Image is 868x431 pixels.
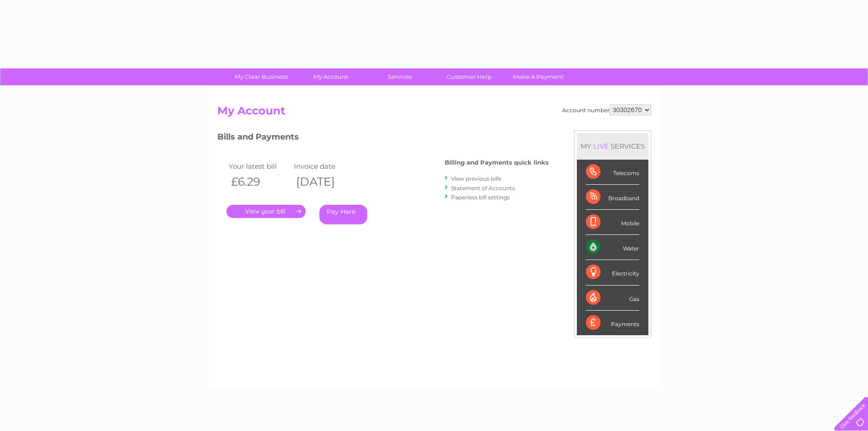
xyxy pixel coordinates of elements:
[586,260,639,285] div: Electricity
[586,286,639,311] div: Gas
[319,205,367,224] a: Pay Here
[562,104,651,115] div: Account number
[586,160,639,185] div: Telecoms
[591,142,611,151] div: LIVE
[292,172,357,191] th: [DATE]
[586,185,639,210] div: Broadband
[586,210,639,235] div: Mobile
[586,311,639,335] div: Payments
[431,68,507,85] a: Customer Help
[292,160,357,172] td: Invoice date
[577,133,648,159] div: MY SERVICES
[224,68,299,85] a: My Clear Business
[226,172,292,191] th: £6.29
[586,235,639,260] div: Water
[217,130,549,146] h3: Bills and Payments
[362,68,437,85] a: Services
[217,104,651,122] h2: My Account
[226,205,306,218] a: .
[451,175,501,182] a: View previous bills
[226,160,292,172] td: Your latest bill
[501,68,576,85] a: Make A Payment
[451,194,510,201] a: Paperless bill settings
[293,68,368,85] a: My Account
[445,159,549,166] h4: Billing and Payments quick links
[451,185,515,192] a: Statement of Accounts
